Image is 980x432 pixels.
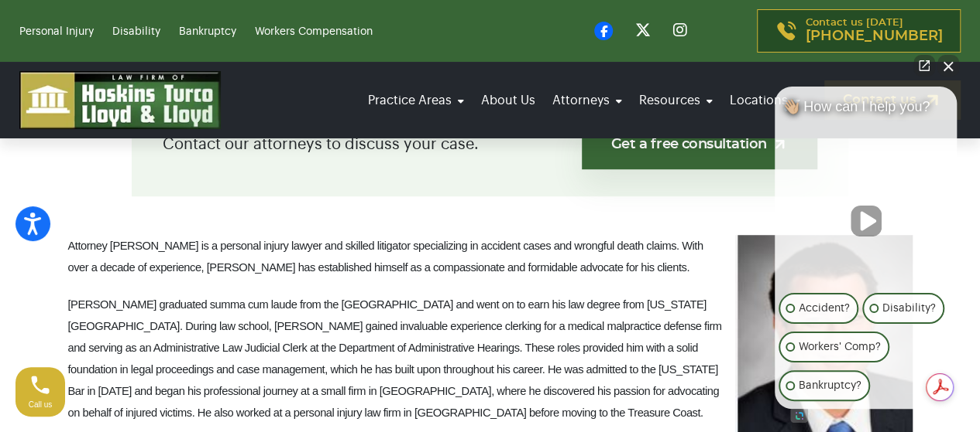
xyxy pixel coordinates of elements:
span: Call us [29,400,53,409]
a: Resources [634,79,717,122]
p: Workers' Comp? [799,338,881,356]
a: About Us [476,79,540,122]
button: Close Intaker Chat Widget [937,55,959,77]
a: Open intaker chat [790,409,808,423]
a: Locations [725,79,805,122]
p: Bankruptcy? [799,376,861,395]
a: Disability [112,26,160,37]
a: Practice Areas [363,79,469,122]
div: 👋🏼 How can I help you? [775,98,957,123]
a: Bankruptcy [179,26,236,37]
p: Accident? [799,299,850,318]
a: Open direct chat [913,55,935,77]
span: [PERSON_NAME] graduated summa cum laude from the [GEOGRAPHIC_DATA] and went on to earn his law de... [68,298,722,419]
a: Attorneys [548,79,627,122]
button: Unmute video [851,206,882,236]
div: Contact our attorneys to discuss your case. [132,92,848,196]
a: Get a free consultation [582,119,817,169]
a: Workers Compensation [255,26,373,37]
p: Disability? [882,299,936,318]
span: [PHONE_NUMBER] [806,29,943,44]
a: Contact us [DATE][PHONE_NUMBER] [757,9,961,53]
img: logo [19,71,221,129]
a: Personal Injury [19,26,94,37]
p: Contact us [DATE] [806,18,943,44]
span: Attorney [PERSON_NAME] is a personal injury lawyer and skilled litigator specializing in accident... [68,240,703,274]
